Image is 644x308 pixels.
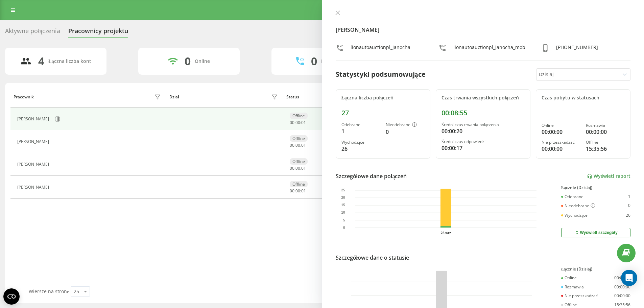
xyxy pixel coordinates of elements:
div: : : [290,189,306,193]
div: 00:00:00 [614,293,630,298]
div: Offline [290,135,308,142]
div: Rozmawia [586,123,625,128]
button: Wyświetl szczegóły [561,228,630,237]
div: 27 [341,109,425,117]
div: Offline [290,181,308,187]
div: Pracownik [14,95,34,99]
div: Nieodebrane [561,203,595,209]
div: 00:00:00 [614,285,630,289]
div: Czas pobytu w statusach [542,95,625,101]
div: Status [286,95,299,99]
div: : : [290,120,306,125]
div: 00:00:00 [614,276,630,280]
div: lionautoauctionpl_janocha_mob [453,44,525,54]
div: Rozmawia [561,285,584,289]
text: 5 [343,218,345,222]
span: 00 [295,120,300,125]
text: 23 wrz [440,231,451,235]
div: [PERSON_NAME] [17,162,51,167]
div: 00:00:17 [442,144,525,152]
div: Wyświetl szczegóły [574,230,617,235]
div: 00:00:00 [542,128,580,136]
span: 01 [301,165,306,171]
div: Offline [290,158,308,165]
text: 25 [341,188,345,192]
div: Wychodzące [341,140,380,145]
div: Aktywne połączenia [5,27,60,38]
div: Łączna liczba połączeń [341,95,425,101]
div: Online [561,276,577,280]
span: 00 [295,188,300,194]
div: Open Intercom Messenger [621,270,637,286]
span: 01 [301,188,306,194]
div: 0 [311,55,317,68]
text: 20 [341,196,345,200]
div: Nieodebrane [386,122,425,128]
div: Offline [586,140,625,145]
div: : : [290,143,306,148]
div: : : [290,166,306,171]
div: 15:35:56 [586,145,625,153]
div: [PERSON_NAME] [17,185,51,190]
div: [PHONE_NUMBER] [556,44,598,54]
a: Wyświetl raport [587,173,630,179]
span: 00 [295,142,300,148]
span: 00 [295,165,300,171]
span: Wiersze na stronę [29,288,69,294]
div: Szczegółowe dane o statusie [336,254,409,262]
div: Średni czas odpowiedzi [442,139,525,144]
div: 25 [74,288,79,295]
span: 00 [290,120,294,125]
div: Offline [290,113,308,119]
div: Online [542,123,580,128]
div: Wychodzące [561,213,588,218]
div: Łącznie (Dzisiaj) [561,185,630,190]
div: Łączna liczba kont [48,58,91,64]
span: 00 [290,165,294,171]
div: Średni czas trwania połączenia [442,122,525,127]
div: 0 [386,128,425,136]
text: 15 [341,204,345,207]
span: 01 [301,142,306,148]
div: Rozmawiają [321,58,348,64]
div: 1 [341,127,380,135]
div: Offline [561,303,577,307]
h4: [PERSON_NAME] [336,26,631,34]
div: 15:35:56 [614,303,630,307]
div: 26 [626,213,630,218]
div: 4 [38,55,44,68]
div: Odebrane [341,122,380,127]
div: 0 [628,203,630,209]
div: Nie przeszkadzać [561,293,598,298]
div: Online [195,58,210,64]
div: 1 [628,194,630,199]
div: Łącznie (Dzisiaj) [561,267,630,271]
div: Dział [169,95,179,99]
div: Pracownicy projektu [68,27,128,38]
div: 26 [341,145,380,153]
span: 00 [290,188,294,194]
div: Czas trwania wszystkich połączeń [442,95,525,101]
div: lionautoauctionpl_janocha [351,44,410,54]
div: [PERSON_NAME] [17,117,51,121]
div: 0 [185,55,191,68]
div: Odebrane [561,194,583,199]
span: 00 [290,142,294,148]
text: 10 [341,211,345,215]
div: Szczegółowe dane połączeń [336,172,407,180]
div: 00:08:55 [442,109,525,117]
div: Statystyki podsumowujące [336,69,426,79]
div: 00:00:00 [542,145,580,153]
div: Nie przeszkadzać [542,140,580,145]
div: [PERSON_NAME] [17,139,51,144]
div: 00:00:00 [586,128,625,136]
text: 0 [343,226,345,230]
span: 01 [301,120,306,125]
button: Open CMP widget [3,288,20,305]
div: 00:00:20 [442,127,525,135]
